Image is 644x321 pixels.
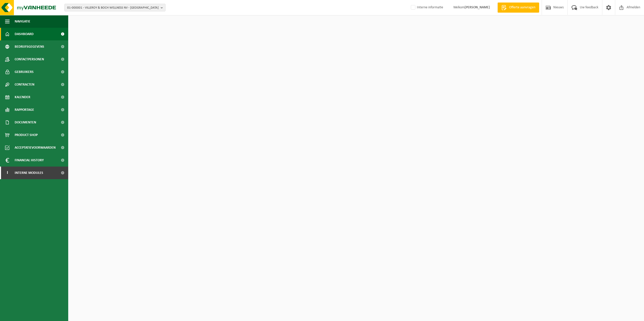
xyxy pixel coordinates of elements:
label: Interne informatie [410,4,443,11]
span: Navigatie [15,15,30,28]
span: Interne modules [15,167,43,179]
span: Financial History [15,154,44,167]
span: Gebruikers [15,66,34,78]
span: 01-000001 - VILLEROY & BOCH WELLNESS NV - [GEOGRAPHIC_DATA] [67,4,159,12]
span: I [5,167,10,179]
span: Contracten [15,78,34,91]
span: Contactpersonen [15,53,44,66]
button: 01-000001 - VILLEROY & BOCH WELLNESS NV - [GEOGRAPHIC_DATA] [64,4,165,11]
a: Offerte aanvragen [497,3,539,13]
span: Bedrijfsgegevens [15,40,44,53]
strong: [PERSON_NAME] [465,6,490,9]
span: Kalender [15,91,30,103]
span: Rapportage [15,103,34,116]
span: Product Shop [15,129,38,141]
span: Dashboard [15,28,34,40]
span: Documenten [15,116,36,129]
span: Offerte aanvragen [508,5,537,10]
span: Acceptatievoorwaarden [15,141,56,154]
